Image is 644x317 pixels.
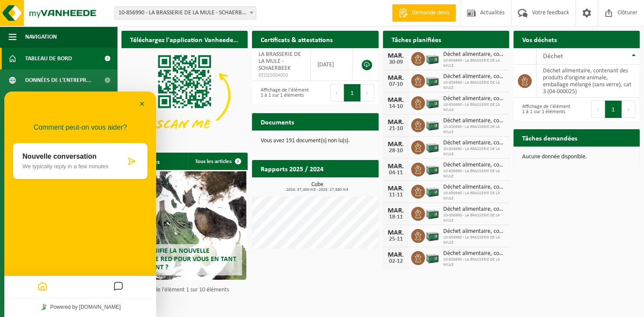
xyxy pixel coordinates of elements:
img: PB-LB-0680-HPE-GN-01 [425,117,440,132]
button: Home [31,187,46,204]
h2: Téléchargez l'application Vanheede+ maintenant! [121,31,248,48]
span: 10-856990 - LA BRASSERIE DE LA MULE - SCHAERBEEK [115,7,256,19]
span: RED25004050 [258,72,304,79]
span: 10-856990 - LA BRASSERIE DE LA MULE [443,147,505,157]
div: MAR. [387,119,405,126]
img: PB-LB-0680-HPE-GN-01 [425,206,440,220]
img: PB-LB-0680-HPE-GN-01 [425,73,440,88]
img: PB-LB-0680-HPE-GN-01 [425,161,440,176]
img: PB-LB-0680-HPE-GN-01 [425,51,440,65]
span: 10-856990 - LA BRASSERIE DE LA MULE [443,235,505,245]
button: 1 [344,84,361,101]
div: MAR. [387,163,405,170]
button: Previous [330,84,344,101]
div: MAR. [387,207,405,214]
h2: Documents [252,113,303,130]
span: 10-856990 - LA BRASSERIE DE LA MULE [443,80,505,91]
span: Déchet alimentaire, contenant des produits d'origine animale, emballage mélangé ... [443,73,505,80]
span: Déchet alimentaire, contenant des produits d'origine animale, emballage mélangé ... [443,184,505,191]
div: Affichage de l'élément 1 à 1 sur 1 éléments [518,100,572,119]
span: LA BRASSERIE DE LA MULE - SCHAERBEEK [258,51,301,72]
img: PB-LB-0680-HPE-GN-01 [425,183,440,198]
span: Déchet [543,53,563,60]
button: Previous [591,101,605,118]
a: Consulter les rapports [303,177,378,194]
span: Déchet alimentaire, contenant des produits d'origine animale, emballage mélangé ... [443,162,505,169]
img: PB-LB-0680-HPE-GN-01 [425,228,440,242]
span: Déchet alimentaire, contenant des produits d'origine animale, emballage mélangé ... [443,118,505,124]
span: Déchet alimentaire, contenant des produits d'origine animale, emballage mélangé ... [443,228,505,235]
h2: Tâches demandées [513,129,586,146]
span: 10-856990 - LA BRASSERIE DE LA MULE [443,58,505,69]
span: 10-856990 - LA BRASSERIE DE LA MULE [443,124,505,135]
button: Next [361,84,374,101]
div: MAR. [387,52,405,59]
h2: Rapports 2025 / 2024 [252,160,332,177]
iframe: chat widget [4,92,156,317]
div: 18-11 [387,214,405,220]
span: Déchet alimentaire, contenant des produits d'origine animale, emballage mélangé ... [443,51,505,58]
span: 10-856990 - LA BRASSERIE DE LA MULE [443,169,505,179]
p: Aucune donnée disponible. [522,154,631,160]
span: Que signifie la nouvelle directive RED pour vous en tant que client ? [129,248,236,271]
a: Que signifie la nouvelle directive RED pour vous en tant que client ? [123,171,246,280]
div: 30-09 [387,59,405,65]
span: 2024: 37,400 m3 - 2025: 27,880 m3 [256,188,378,192]
span: Déchet alimentaire, contenant des produits d'origine animale, emballage mélangé ... [443,140,505,147]
span: Navigation [25,26,57,48]
span: Déchet alimentaire, contenant des produits d'origine animale, emballage mélangé ... [443,206,505,213]
h2: Vos déchets [513,31,566,48]
div: 21-10 [387,126,405,132]
div: 28-10 [387,148,405,154]
div: MAR. [387,75,405,82]
div: 04-11 [387,170,405,176]
div: MAR. [387,229,405,236]
a: Powered by [DOMAIN_NAME] [33,210,119,221]
td: [DATE] [311,48,353,81]
div: 11-11 [387,192,405,198]
div: MAR. [387,97,405,104]
img: PB-LB-0680-HPE-GN-01 [425,250,440,265]
h3: Cube [256,182,378,192]
h2: Tâches planifiées [383,31,450,48]
img: Download de VHEPlus App [121,48,248,143]
h2: Certificats & attestations [252,31,341,48]
p: Vous avez 191 document(s) non lu(s). [261,138,369,144]
div: Affichage de l'élément 1 à 1 sur 1 éléments [256,83,311,102]
div: 07-10 [387,82,405,88]
div: MAR. [387,185,405,192]
img: Tawky_16x16.svg [36,212,42,219]
span: 10-856990 - LA BRASSERIE DE LA MULE [443,191,505,201]
span: 10-856990 - LA BRASSERIE DE LA MULE [443,257,505,268]
button: 1 [605,101,622,118]
span: Données de l'entrepr... [25,69,92,91]
span: Tableau de bord [25,48,72,69]
div: MAR. [387,252,405,258]
span: Demande devis [410,9,451,17]
button: Messages [107,187,121,204]
img: PB-LB-0680-HPE-GN-01 [425,139,440,154]
span: 10-856990 - LA BRASSERIE DE LA MULE - SCHAERBEEK [114,7,256,20]
div: MAR. [387,141,405,148]
span: 10-856990 - LA BRASSERIE DE LA MULE [443,102,505,113]
button: Next [622,101,635,118]
img: PB-LB-0680-HPE-GN-01 [425,95,440,110]
span: Contacts [25,91,51,113]
a: Demande devis [392,4,456,22]
td: déchet alimentaire, contenant des produits d'origine animale, emballage mélangé (sans verre), cat... [536,65,640,98]
span: Déchet alimentaire, contenant des produits d'origine animale, emballage mélangé ... [443,95,505,102]
span: 10-856990 - LA BRASSERIE DE LA MULE [443,213,505,223]
div: 14-10 [387,104,405,110]
div: 02-12 [387,258,405,265]
p: Affichage de l'élément 1 sur 10 éléments [130,287,243,293]
span: Déchet alimentaire, contenant des produits d'origine animale, emballage mélangé ... [443,250,505,257]
a: Tous les articles [188,153,247,170]
div: 25-11 [387,236,405,242]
